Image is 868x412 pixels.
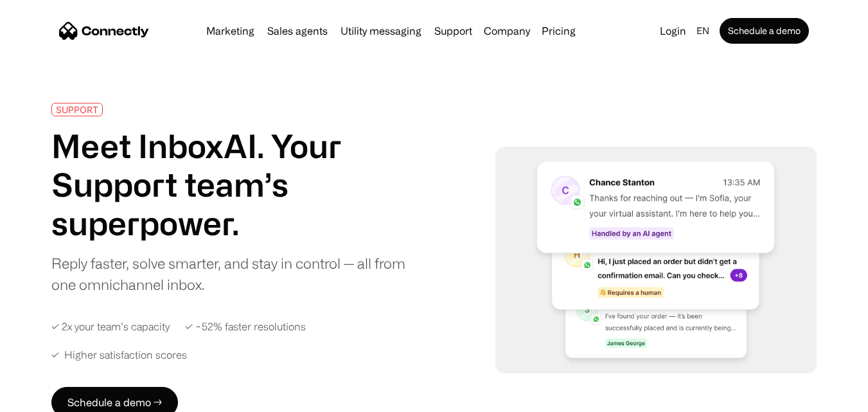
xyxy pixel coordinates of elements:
[429,26,477,36] a: Support
[201,26,260,36] a: Marketing
[13,388,77,408] aside: Language selected: English
[720,18,809,44] a: Schedule a demo
[335,26,427,36] a: Utility messaging
[56,105,98,114] div: SUPPORT
[59,21,149,40] a: home
[484,22,530,40] div: Company
[655,22,691,40] a: Login
[26,390,77,408] ul: Language list
[185,321,306,333] div: ✓ ~52% faster resolutions
[536,26,581,36] a: Pricing
[262,26,333,36] a: Sales agents
[51,321,170,333] div: ✓ 2x your team’s capacity
[51,253,429,295] div: Reply faster, solve smarter, and stay in control — all from one omnichannel inbox.
[691,22,717,40] div: en
[480,22,534,40] div: Company
[51,349,187,361] div: ✓ Higher satisfaction scores
[51,127,429,242] h1: Meet InboxAI. Your Support team’s superpower.
[696,22,709,40] div: en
